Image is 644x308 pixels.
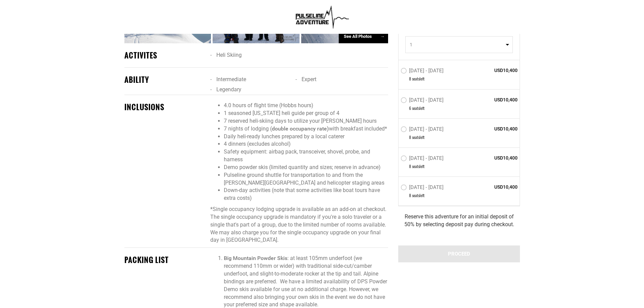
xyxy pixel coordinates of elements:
[401,155,445,163] label: [DATE] - [DATE]
[272,125,329,132] strong: double occupancy rate)
[224,133,388,141] li: Daily heli-ready lunches prepared by a local caterer
[293,3,351,30] img: 1638909355.png
[216,86,241,93] span: Legendary
[412,105,425,111] span: seat left
[469,67,518,74] span: USD10,400
[409,105,411,111] span: 6
[401,97,445,105] label: [DATE] - [DATE]
[398,206,520,235] div: Reserve this adventure for an initial deposit of 50% by selecting deposit pay during checkout.
[224,102,388,110] li: 4.0 hours of flight time (Hobbs hours)
[224,187,388,202] li: Down-day activities (note that some activities like boat tours have extra costs)
[401,68,445,76] label: [DATE] - [DATE]
[409,163,411,169] span: 8
[224,148,388,164] li: Safety equipment: airbag pack, transceiver, shovel, probe, and harness
[409,192,411,198] span: 8
[469,96,518,103] span: USD10,400
[418,105,420,111] span: s
[224,164,388,171] li: Demo powder skis (limited quantity and sizes; reserve in advance)
[418,192,420,198] span: s
[224,117,388,125] li: 7 reserved heli-skiing days to utilize your [PERSON_NAME] hours
[412,163,425,169] span: seat left
[418,163,420,169] span: s
[469,184,518,190] span: USD10,400
[409,76,411,82] span: 8
[401,126,445,134] label: [DATE] - [DATE]
[412,134,425,140] span: seat left
[224,125,388,133] li: 7 nights of lodging ( with breakfast included*
[216,52,242,58] span: Heli Skiing
[302,76,316,82] span: Expert
[210,206,388,244] p: *Single occupancy lodging upgrade is available as an add-on at checkout. The single occupancy upg...
[216,76,246,82] span: Intermediate
[412,76,425,82] span: seat left
[418,76,420,82] span: s
[380,34,385,39] span: →
[224,255,287,261] strong: Big Mountain Powder Skis
[224,140,388,148] li: 4 dinners (excludes alcohol)
[469,125,518,132] span: USD10,400
[409,134,411,140] span: 8
[224,110,388,117] li: 1 seasoned [US_STATE] heli guide per group of 4
[124,102,206,112] div: INCLUSIONS
[469,155,518,161] span: USD10,400
[418,134,420,140] span: s
[339,30,388,43] div: See All Photos
[410,42,504,48] span: 1
[124,255,206,265] div: PACKING LIST
[405,37,513,53] button: 1
[412,192,425,198] span: seat left
[401,184,445,192] label: [DATE] - [DATE]
[224,171,388,187] li: Pulseline ground shuttle for transportation to and from the [PERSON_NAME][GEOGRAPHIC_DATA] and he...
[124,50,206,61] div: ACTIVITES
[124,74,206,85] div: ABILITY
